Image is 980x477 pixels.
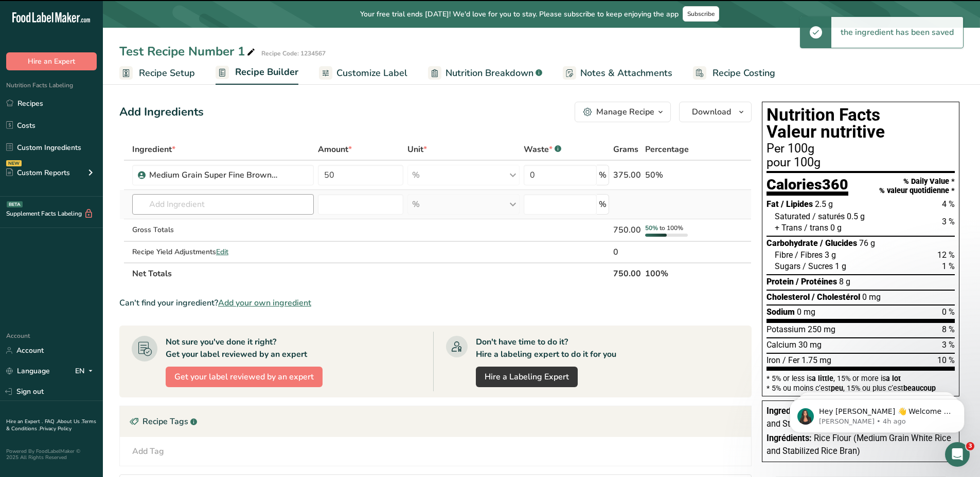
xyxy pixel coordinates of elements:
span: / Sucres [803,261,833,271]
span: Saturated [775,212,810,221]
span: Rice Flour (Medium Grain White Rice and Stabilized Rice Bran) [767,433,951,456]
iframe: Intercom notifications message [774,377,980,449]
span: to 100% [660,224,683,232]
div: Can't find your ingredient? [119,297,752,309]
span: 0 g [830,223,842,233]
a: Terms & Conditions . [6,418,96,432]
span: 3 [966,442,974,450]
th: Net Totals [130,262,611,284]
span: 0 mg [862,292,881,302]
span: Edit [216,247,228,257]
span: 1.75 mg [801,355,831,365]
button: Get your label reviewed by an expert [166,367,323,387]
span: Grams [613,143,638,156]
span: Rice Flour (Medium Grain White Rice and Stabilized Rice Bran) [767,406,951,429]
span: 1 g [835,261,846,271]
span: Iron [767,355,780,365]
a: Recipe Costing [693,62,775,85]
span: Your free trial ends [DATE]! We'd love for you to stay. Please subscribe to keep enjoying the app [360,9,679,20]
span: Ingredient [132,143,175,156]
span: / saturés [812,212,845,221]
span: / trans [804,223,828,233]
span: 0.5 g [847,212,865,221]
div: Not sure you've done it right? Get your label reviewed by an expert [166,336,307,360]
div: Per 100g [767,143,955,155]
span: Recipe Setup [139,66,195,80]
span: 50% [645,224,658,232]
span: Cholesterol [767,292,810,302]
div: NEW [6,160,22,166]
button: Subscribe [683,6,719,22]
span: Sodium [767,307,795,317]
div: 0 [613,246,641,258]
div: % Daily Value * % valeur quotidienne * [879,177,955,195]
a: Privacy Policy [40,425,72,432]
span: Fat [767,199,779,209]
span: 360 [822,176,848,193]
span: Ingredients: [767,406,812,416]
span: Recipe Costing [712,66,775,80]
a: Recipe Setup [119,62,195,85]
div: Gross Totals [132,224,314,235]
div: * 5% ou moins c’est , 15% ou plus c’est [767,385,955,392]
a: Hire an Expert . [6,418,43,425]
div: BETA [7,201,23,207]
span: Get your label reviewed by an expert [174,371,314,383]
button: Manage Recipe [575,102,671,122]
span: 8 % [942,325,955,334]
span: 3 % [942,340,955,350]
span: / Fibres [795,250,823,260]
div: 50% [645,169,703,181]
a: Customize Label [319,62,407,85]
a: FAQ . [45,418,57,425]
span: Carbohydrate [767,238,818,248]
span: 30 mg [798,340,822,350]
span: a little [812,374,833,383]
div: 375.00 [613,169,641,181]
span: Ingrédients: [767,433,812,443]
span: 2.5 g [815,199,833,209]
div: EN [75,365,97,377]
span: Add your own ingredient [218,297,311,309]
button: Hire an Expert [6,52,97,70]
span: Subscribe [687,10,715,18]
span: 76 g [859,238,875,248]
div: Test Recipe Number 1 [119,42,257,61]
span: 0 % [942,307,955,317]
iframe: Intercom live chat [945,442,970,467]
span: / Protéines [796,277,837,287]
span: Potassium [767,325,806,334]
span: Percentage [645,143,689,156]
h1: Nutrition Facts Valeur nutritive [767,106,955,141]
div: Recipe Yield Adjustments [132,246,314,257]
div: Manage Recipe [596,106,654,118]
span: Protein [767,277,794,287]
span: / Cholestérol [812,292,860,302]
span: 12 % [937,250,955,260]
div: the ingredient has been saved [831,17,963,48]
div: Powered By FoodLabelMaker © 2025 All Rights Reserved [6,448,97,461]
th: 750.00 [611,262,643,284]
span: Download [692,106,731,118]
span: Nutrition Breakdown [446,66,533,80]
span: Unit [407,143,427,156]
div: Waste [524,143,561,156]
div: Custom Reports [6,167,70,178]
span: + Trans [775,223,802,233]
span: Amount [318,143,352,156]
span: Calcium [767,340,796,350]
div: Medium Grain Super Fine Brown Rice Flour [149,169,278,181]
span: 250 mg [808,325,835,334]
section: * 5% or less is , 15% or more is [767,371,955,392]
a: Hire a Labeling Expert [476,367,578,387]
span: 1 % [942,261,955,271]
span: a lot [886,374,901,383]
div: 750.00 [613,224,641,236]
a: Language [6,362,50,380]
a: Notes & Attachments [563,62,672,85]
div: pour 100g [767,157,955,169]
span: Sugars [775,261,800,271]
